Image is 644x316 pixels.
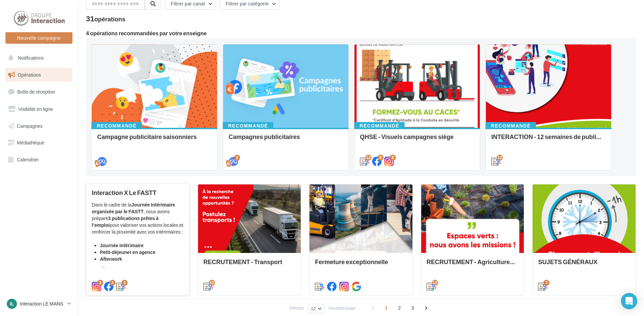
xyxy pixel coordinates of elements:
[18,55,44,61] span: Notifications
[100,256,122,262] strong: Afterwork
[92,215,158,228] strong: 3 publications prêtes à l’emploi
[4,136,74,150] a: Médiathèque
[486,122,536,130] div: Recommandé
[328,305,356,311] span: résultats/page
[4,153,74,167] a: Calendrier
[92,202,175,214] strong: Journée Intérimaire organisée par le FASTT
[538,258,630,272] div: SUJETS GÉNÉRAUX
[92,201,184,269] div: Dans le cadre de la , nous avons préparé pour valoriser vos actions locales et renforcer la proxi...
[5,297,72,310] a: IL Interaction LE MANS
[360,133,474,147] div: QHSE - Visuels campagnes siège
[4,51,71,65] button: Notifications
[427,258,519,272] div: RECRUTEMENT - Agriculture / Espaces verts
[229,133,343,147] div: Campagnes publicitaires
[18,106,53,112] span: Visibilité en ligne
[91,122,142,130] div: Recommandé
[17,140,44,145] span: Médiathèque
[86,31,636,36] div: 4 opérations recommandées par votre enseigne
[4,102,74,116] a: Visibilité en ligne
[86,15,126,22] div: 31
[394,302,405,313] span: 2
[543,280,550,286] div: 7
[5,32,72,44] button: Nouvelle campagne
[100,249,155,255] strong: Petit-déjeuner en agence
[621,293,637,309] div: Open Intercom Messenger
[491,133,606,147] div: INTERACTION - 12 semaines de publication
[203,258,296,272] div: RECRUTEMENT - Transport
[315,258,407,272] div: Fermeture exceptionnelle
[18,72,41,78] span: Opérations
[92,189,184,196] div: Interaction X Le FASTT
[100,242,144,248] strong: Journée intérimaire
[4,84,74,99] a: Boîte de réception
[432,280,438,286] div: 13
[4,68,74,82] a: Opérations
[17,89,55,95] span: Boîte de réception
[234,155,240,161] div: 2
[223,122,273,130] div: Recommandé
[378,155,384,161] div: 8
[381,302,392,313] span: 1
[17,157,39,162] span: Calendrier
[390,155,396,161] div: 8
[17,123,43,129] span: Campagnes
[289,305,304,311] span: Afficher
[97,280,103,286] div: 3
[365,155,371,161] div: 12
[354,122,405,130] div: Recommandé
[94,16,125,22] div: opérations
[20,300,65,307] p: Interaction LE MANS
[97,133,212,147] div: Campagne publicitaire saisonniers
[497,155,503,161] div: 12
[311,306,316,311] span: 12
[308,304,324,313] button: 12
[407,302,418,313] span: 3
[209,280,215,286] div: 13
[4,119,74,133] a: Campagnes
[122,280,128,286] div: 3
[10,300,14,307] span: IL
[109,280,115,286] div: 3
